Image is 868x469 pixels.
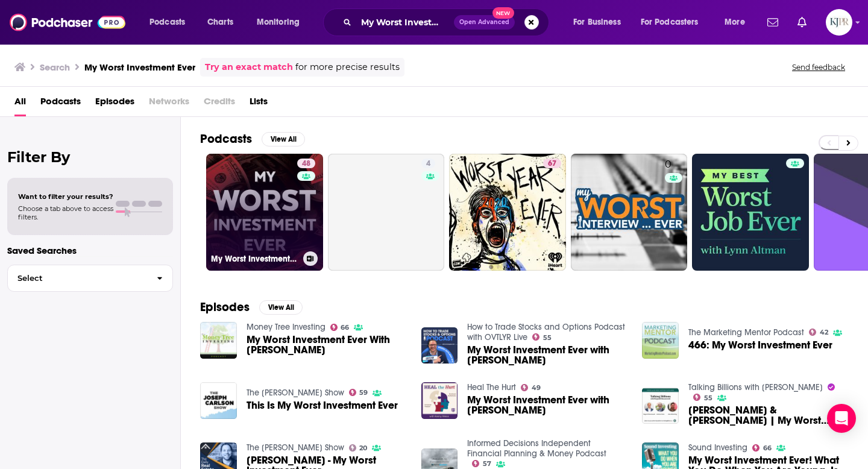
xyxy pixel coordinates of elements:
span: My Worst Investment Ever with [PERSON_NAME] [467,345,627,365]
h2: Filter By [7,148,173,166]
img: My Worst Investment Ever with Andrew Stotz [421,382,458,419]
span: Podcasts [149,14,185,31]
img: User Profile [826,9,852,36]
a: The Joseph Carlson Show [247,388,344,398]
a: My Worst Investment Ever With Andrew Stotz [247,335,407,355]
span: 42 [820,330,828,335]
a: 48My Worst Investment Ever Podcast [206,154,323,271]
a: Show notifications dropdown [763,12,783,33]
span: 66 [341,325,349,330]
a: 57 [472,460,491,467]
span: Episodes [95,92,134,116]
a: Money Tree Investing [247,322,325,332]
a: The Josiah Smelser Show [247,442,344,453]
div: 0 [665,159,683,266]
span: Networks [149,92,189,116]
a: How to Trade Stocks and Options Podcast with OVTLYR Live [467,322,625,342]
a: 4 [421,159,435,168]
a: 55 [532,333,552,341]
a: 66 [752,444,772,452]
a: Talking Billions with Bogumil Baranowski [688,382,823,392]
span: 49 [532,385,541,391]
button: Open AdvancedNew [454,15,515,30]
div: Search podcasts, credits, & more... [335,8,561,36]
a: Try an exact match [205,60,293,74]
img: 466: My Worst Investment Ever [642,322,679,359]
a: 0 [571,154,688,271]
a: Sound Investing [688,442,747,453]
h2: Podcasts [200,131,252,146]
a: 20 [349,444,368,452]
button: View All [259,300,303,315]
a: The Marketing Mentor Podcast [688,327,804,338]
span: My Worst Investment Ever with [PERSON_NAME] [467,395,627,415]
a: Heal The Hurt [467,382,516,392]
span: Open Advanced [459,19,509,25]
img: This Is My Worst Investment Ever [200,382,237,419]
span: Select [8,274,147,282]
a: 4 [328,154,445,271]
a: 55 [693,394,712,401]
a: Show notifications dropdown [793,12,811,33]
button: View All [262,132,305,146]
a: 59 [349,389,368,396]
span: 4 [426,158,430,170]
span: My Worst Investment Ever With [PERSON_NAME] [247,335,407,355]
h3: My Worst Investment Ever Podcast [211,254,298,264]
img: Andrew Stotz & Alex Wetterling | My Worst Investment Ever & More [642,388,679,424]
button: Show profile menu [826,9,852,36]
button: open menu [248,13,315,32]
button: open menu [633,13,716,32]
a: Charts [200,13,241,32]
span: For Podcasters [641,14,699,31]
span: Credits [204,92,235,116]
a: Andrew Stotz & Alex Wetterling | My Worst Investment Ever & More [688,405,849,426]
span: 48 [302,158,310,170]
h3: Search [40,61,70,73]
a: 49 [521,384,541,391]
a: 66 [330,324,350,331]
img: Podchaser - Follow, Share and Rate Podcasts [10,11,125,34]
span: More [725,14,745,31]
span: 20 [359,445,367,451]
a: 48 [297,159,315,168]
span: Charts [207,14,233,31]
a: EpisodesView All [200,300,303,315]
a: This Is My Worst Investment Ever [247,400,398,411]
a: My Worst Investment Ever with Andrew Stotz [467,345,627,365]
button: Select [7,265,173,292]
a: 67 [449,154,566,271]
span: Monitoring [257,14,300,31]
button: open menu [141,13,201,32]
span: [PERSON_NAME] & [PERSON_NAME] | My Worst Investment Ever & More [688,405,849,426]
a: 67 [543,159,561,168]
a: Informed Decisions Independent Financial Planning & Money Podcast [467,438,606,459]
p: Saved Searches [7,245,173,256]
a: My Worst Investment Ever with Andrew Stotz [421,327,458,364]
span: New [492,7,514,19]
button: open menu [716,13,760,32]
span: for more precise results [295,60,400,74]
span: Lists [250,92,268,116]
span: 67 [548,158,556,170]
a: 466: My Worst Investment Ever [688,340,832,350]
input: Search podcasts, credits, & more... [356,13,454,32]
a: Podcasts [40,92,81,116]
span: For Business [573,14,621,31]
span: 55 [704,395,712,401]
a: All [14,92,26,116]
h3: My Worst Investment Ever [84,61,195,73]
img: My Worst Investment Ever With Andrew Stotz [200,322,237,359]
a: PodcastsView All [200,131,305,146]
span: Logged in as KJPRpodcast [826,9,852,36]
button: open menu [565,13,636,32]
div: Open Intercom Messenger [827,404,856,433]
